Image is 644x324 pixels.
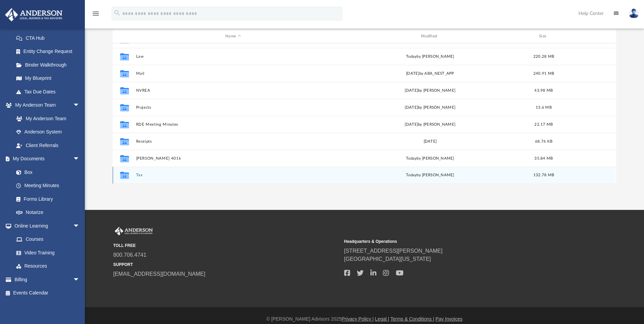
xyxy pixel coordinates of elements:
[10,165,83,179] a: Box
[10,259,87,273] a: Resources
[344,238,570,245] small: Headquarters & Operations
[535,89,553,92] span: 43.98 MB
[116,33,133,39] div: id
[375,316,389,322] a: Legal |
[342,316,374,322] a: Privacy Policy |
[136,33,330,39] div: Name
[113,43,616,184] div: grid
[10,45,90,58] a: Entity Change Request
[5,98,87,112] a: My Anderson Teamarrow_drop_down
[113,227,154,236] img: Anderson Advisors Platinum Portal
[92,10,100,18] i: menu
[136,54,330,59] button: Law
[333,139,527,145] div: [DATE]
[629,8,639,18] img: User Pic
[113,262,339,268] small: SUPPORT
[10,31,90,45] a: CTA Hub
[533,55,554,58] span: 220.28 MB
[10,85,90,98] a: Tax Due Dates
[390,316,434,322] a: Terms & Conditions |
[113,9,121,17] i: search
[10,233,87,246] a: Courses
[136,139,330,144] button: Receipts
[560,33,608,39] div: id
[536,106,552,109] span: 13.6 MB
[73,152,87,166] span: arrow_drop_down
[136,122,330,127] button: RDE Meeting Minutes
[113,271,205,277] a: [EMAIL_ADDRESS][DOMAIN_NAME]
[92,13,100,18] a: menu
[10,246,83,259] a: Video Training
[530,33,557,39] div: Size
[10,179,87,193] a: Meeting Minutes
[113,242,339,249] small: TOLL FREE
[10,58,90,72] a: Binder Walkthrough
[5,152,87,166] a: My Documentsarrow_drop_down
[406,55,417,58] span: today
[344,248,443,254] a: [STREET_ADDRESS][PERSON_NAME]
[406,157,417,160] span: today
[535,123,553,126] span: 22.17 MB
[406,174,417,177] span: today
[136,71,330,76] button: Mail
[136,105,330,110] button: Projects
[10,72,87,85] a: My Blueprint
[333,33,527,39] div: Modified
[5,273,90,286] a: Billingarrow_drop_down
[5,219,87,233] a: Online Learningarrow_drop_down
[10,125,87,139] a: Anderson System
[333,105,527,111] div: [DATE] by [PERSON_NAME]
[73,273,87,287] span: arrow_drop_down
[136,156,330,161] button: [PERSON_NAME] 401k
[136,88,330,93] button: NVREA
[535,140,552,143] span: 68.76 KB
[113,252,147,258] a: 800.706.4741
[5,286,90,300] a: Events Calendar
[73,98,87,112] span: arrow_drop_down
[344,256,431,262] a: [GEOGRAPHIC_DATA][US_STATE]
[333,173,527,179] div: by [PERSON_NAME]
[85,316,644,323] div: © [PERSON_NAME] Advisors 2025
[333,156,527,162] div: by [PERSON_NAME]
[333,122,527,128] div: [DATE] by [PERSON_NAME]
[10,112,83,125] a: My Anderson Team
[535,157,553,160] span: 35.84 MB
[333,71,527,77] div: [DATE] by ABA_NEST_APP
[333,54,527,60] div: by [PERSON_NAME]
[436,316,462,322] a: Pay Invoices
[136,173,330,178] button: Tax
[533,174,554,177] span: 132.78 MB
[3,8,65,21] img: Anderson Advisors Platinum Portal
[10,206,87,219] a: Notarize
[533,72,554,75] span: 240.91 MB
[73,219,87,233] span: arrow_drop_down
[333,88,527,94] div: [DATE] by [PERSON_NAME]
[10,139,87,152] a: Client Referrals
[10,192,83,206] a: Forms Library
